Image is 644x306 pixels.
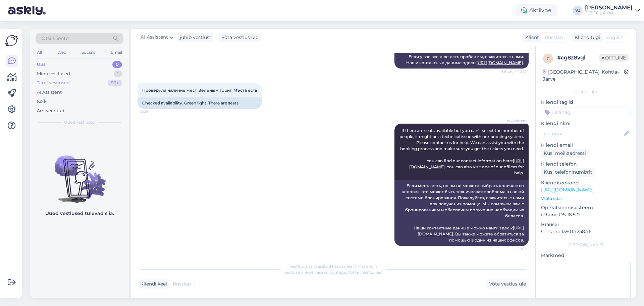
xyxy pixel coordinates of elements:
[606,34,624,41] span: English
[541,161,631,168] p: Kliendi telefon
[585,5,633,10] div: [PERSON_NAME]
[541,89,631,95] div: Kliendi info
[37,71,70,77] div: Minu vestlused
[141,34,168,41] span: AI Assistent
[56,48,68,57] div: Web
[346,270,383,275] i: „Võtke vestlus üle”
[572,34,600,41] div: Klienditugi
[541,195,631,202] p: Vaata edasi ...
[399,128,525,175] span: If there are seats available but you can't select the number of people, it might be a technical i...
[37,61,46,68] div: Uus
[547,56,550,61] span: c
[516,4,557,16] div: Aktiivne
[486,279,529,289] div: Võta vestlus üle
[541,130,623,137] input: Lisa nimi
[219,33,261,42] div: Võta vestlus üle
[36,48,43,57] div: All
[138,280,167,288] div: Kliendi keel
[541,149,589,158] div: Küsi meiliaadressi
[45,210,114,217] p: Uued vestlused tulevad siia.
[500,69,527,74] span: Nähtud ✓ 10:27
[573,6,582,15] div: VJ
[541,142,631,149] p: Kliendi email
[541,228,631,235] p: Chrome 139.0.7258.76
[541,242,631,248] div: [PERSON_NAME]
[5,34,18,47] img: Askly Logo
[109,48,123,57] div: Email
[543,69,624,83] div: [GEOGRAPHIC_DATA], Kohtla-Järve
[37,107,64,114] div: Arhiveeritud
[523,34,539,41] div: Klient
[173,280,191,288] span: Russian
[541,252,631,259] p: Märkmed
[476,60,523,65] a: [URL][DOMAIN_NAME]
[541,211,631,218] p: iPhone OS 18.5.0
[541,187,594,193] a: [URL][DOMAIN_NAME]
[289,264,377,269] span: Vestlus on määratud kasutajale AI Assistent
[557,54,599,62] div: # cg8z8vgl
[585,10,633,16] div: TEZ TOUR OÜ
[114,71,122,77] div: 1
[394,180,529,246] div: Если места есть, но вы не можете выбрать количество человек, это может быть техническая проблема ...
[64,119,95,125] span: Uued vestlused
[541,168,595,177] div: Küsi telefoninumbrit
[177,34,211,41] div: juhib vestlust
[142,88,257,93] span: Проверила наличие мест. Зеленым горит. Места есть
[112,61,122,68] div: 0
[545,34,563,41] span: Russian
[541,99,631,106] p: Kliendi tag'id
[599,54,629,61] span: Offline
[541,221,631,228] p: Brauser
[30,143,129,204] img: No chats
[140,109,165,114] span: 10:29
[541,204,631,211] p: Operatsioonisüsteem
[108,80,122,86] div: 99+
[541,107,631,117] input: Lisa tag
[541,120,631,127] p: Kliendi nimi
[37,98,47,105] div: Kõik
[585,5,640,16] a: [PERSON_NAME]TEZ TOUR OÜ
[138,97,262,109] div: Checked availability. Green light. There are seats.
[501,246,527,251] span: 10:29
[42,35,68,42] span: Otsi kliente
[501,118,527,123] span: AI Assistent
[283,270,383,275] span: Vestluse ülevõtmiseks vajutage
[541,179,631,186] p: Klienditeekond
[80,48,97,57] div: Socials
[37,89,62,96] div: AI Assistent
[37,80,70,86] div: Tiimi vestlused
